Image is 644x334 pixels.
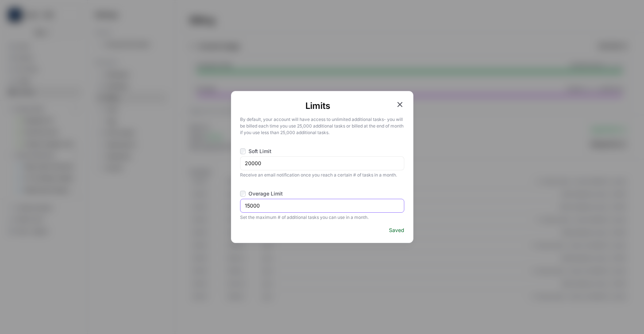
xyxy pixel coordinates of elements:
[245,202,400,209] input: 0
[240,170,404,178] span: Receive an email notification once you reach a certain # of tasks in a month.
[240,191,246,197] input: Overage Limit
[240,100,396,112] h1: Limits
[240,148,246,154] input: Soft Limit
[240,213,404,221] span: Set the maximum # of additional tasks you can use in a month.
[248,190,283,197] span: Overage Limit
[245,160,400,167] input: 0
[240,115,404,136] p: By default, your account will have access to unlimited additional tasks - you will be billed each...
[389,227,404,234] span: Saved
[248,148,271,155] span: Soft Limit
